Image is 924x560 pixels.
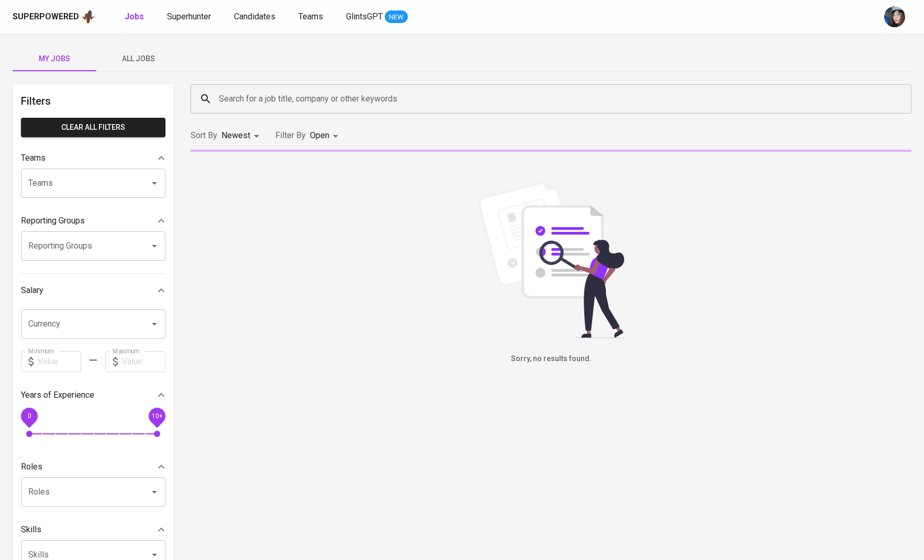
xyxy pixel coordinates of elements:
span: All Jobs [103,52,174,65]
button: Open [147,176,162,191]
span: Superhunter [167,12,211,21]
span: Candidates [234,12,275,21]
a: Candidates [234,10,277,24]
h6: Filters [21,93,165,109]
div: Newest [221,126,263,145]
span: 10+ [151,412,162,419]
p: Years of Experience [21,389,94,401]
span: NEW [385,12,408,23]
span: 0 [27,412,31,419]
span: Clear All filters [29,121,157,134]
a: GlintsGPT NEW [346,10,408,24]
span: Teams [298,12,323,21]
div: Reporting Groups [21,210,165,231]
div: Open [310,126,342,145]
span: My Jobs [19,52,90,65]
p: Roles [21,461,42,473]
div: Superpowered [13,11,79,23]
p: Reporting Groups [21,215,85,227]
h6: Sorry, no results found. [191,353,911,365]
p: Filter By [275,129,306,142]
b: Jobs [125,12,144,21]
p: Newest [221,129,250,142]
p: Salary [21,284,43,297]
div: Roles [21,456,165,477]
button: Open [147,485,162,499]
input: Value [38,351,81,372]
div: Teams [21,148,165,169]
div: Years of Experience [21,385,165,406]
button: Open [147,239,162,253]
div: Salary [21,280,165,301]
p: Sort By [191,129,217,142]
button: Clear All filters [21,118,165,137]
p: Teams [21,152,46,164]
a: Superpoweredapp logo [13,9,95,25]
img: app logo [81,9,95,25]
button: Open [147,317,162,331]
img: diazagista@glints.com [884,6,905,27]
span: Open [310,130,329,140]
a: Teams [298,10,325,24]
input: Value [122,351,165,372]
a: Jobs [125,10,146,24]
div: Skills [21,519,165,540]
p: Skills [21,523,41,536]
span: GlintsGPT [346,12,383,21]
a: Superhunter [167,10,213,24]
img: file_searching.svg [473,181,630,338]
